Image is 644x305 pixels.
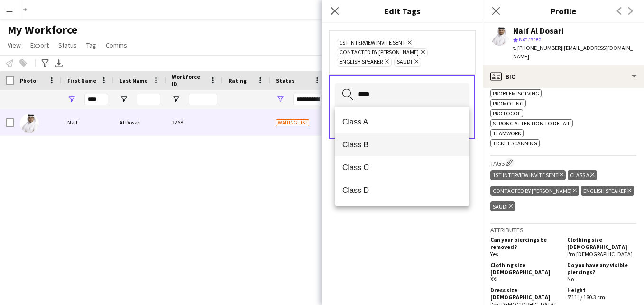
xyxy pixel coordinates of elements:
[513,44,633,60] span: | [EMAIL_ADDRESS][DOMAIN_NAME]
[493,100,524,107] span: Promoting
[490,261,560,276] h5: Clothing size [DEMOGRAPHIC_DATA]
[490,186,579,196] div: Contacted by [PERSON_NAME]
[84,94,108,105] input: First Name Filter Input
[490,276,499,283] span: XXL
[8,23,77,37] span: My Workforce
[340,39,405,47] span: 1st interview invite sent
[8,41,21,49] span: View
[172,73,206,87] span: Workforce ID
[340,58,383,66] span: English Speaker
[567,294,605,301] span: 5'11" / 180.3 cm
[490,158,636,168] h3: Tags
[120,77,147,84] span: Last Name
[83,39,100,51] a: Tag
[581,186,634,196] div: English Speaker
[106,41,127,49] span: Comms
[493,120,570,127] span: Strong attention to detail
[568,170,597,180] div: Class A
[493,130,521,137] span: Teamwork
[137,94,160,105] input: Last Name Filter Input
[58,41,77,49] span: Status
[102,39,131,51] a: Comms
[567,236,636,250] h5: Clothing size [DEMOGRAPHIC_DATA]
[166,109,223,135] div: 2268
[490,201,515,211] div: Saudi
[55,39,81,51] a: Status
[4,39,25,51] a: View
[342,163,462,172] span: Class C
[276,95,285,104] button: Open Filter Menu
[20,77,36,84] span: Photo
[567,261,636,276] h5: Do you have any visible piercings?
[342,117,462,126] span: Class A
[62,109,114,135] div: Naif
[67,95,76,104] button: Open Filter Menu
[490,250,498,257] span: Yes
[490,170,566,180] div: 1st interview invite sent
[53,57,64,69] app-action-btn: Export XLSX
[276,119,309,126] span: Waiting list
[490,226,636,234] h3: Attributes
[513,27,564,35] div: Naif Al Dosari
[493,110,521,117] span: Protocol
[567,250,633,257] span: I'm [DEMOGRAPHIC_DATA]
[229,77,247,84] span: Rating
[27,39,53,51] a: Export
[567,276,574,283] span: No
[322,5,483,17] h3: Edit Tags
[20,114,39,133] img: Naif Al Dosari
[120,95,128,104] button: Open Filter Menu
[483,65,644,88] div: Bio
[519,36,542,43] span: Not rated
[567,286,636,294] h5: Height
[513,44,562,51] span: t. [PHONE_NUMBER]
[397,58,412,66] span: Saudi
[114,109,166,135] div: Al Dosari
[172,95,180,104] button: Open Filter Menu
[342,186,462,195] span: Class D
[493,140,537,147] span: Ticket scanning
[483,5,644,17] h3: Profile
[189,94,217,105] input: Workforce ID Filter Input
[67,77,96,84] span: First Name
[276,77,294,84] span: Status
[490,236,560,250] h5: Can your piercings be removed?
[39,57,51,69] app-action-btn: Advanced filters
[340,49,419,57] span: Contacted by [PERSON_NAME]
[490,286,560,301] h5: Dress size [DEMOGRAPHIC_DATA]
[342,140,462,149] span: Class B
[86,41,96,49] span: Tag
[30,41,49,49] span: Export
[493,90,539,97] span: problem-solving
